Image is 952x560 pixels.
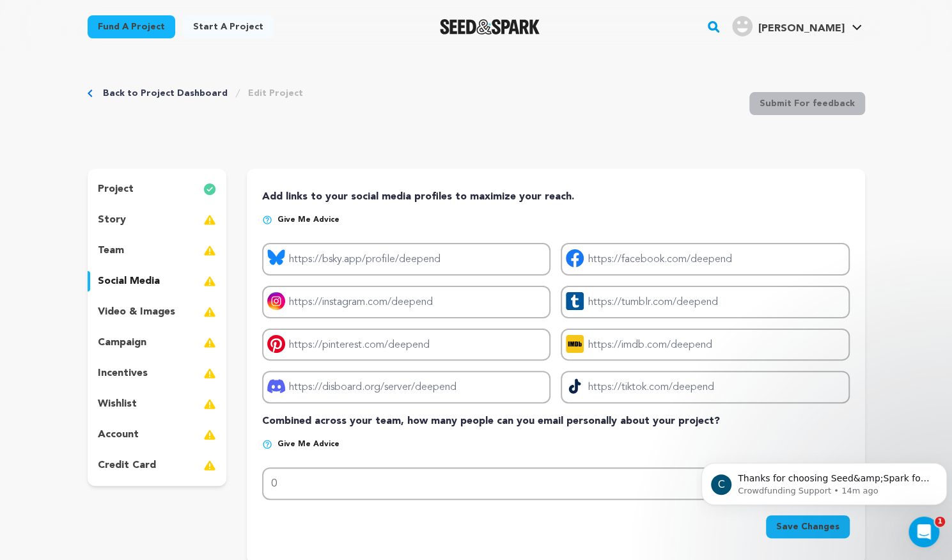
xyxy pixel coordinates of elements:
input: https://facebook.com/deepend [561,243,849,276]
p: social media [98,274,160,289]
input: https://tumblr.com/deepend [561,286,849,318]
img: help-circle.svg [262,439,272,449]
span: Give me advice [277,215,339,225]
img: warning-full.svg [203,304,216,320]
button: Save Changes [766,515,850,538]
p: Combined across your team, how many people can you email personally about your project? [262,414,849,429]
p: campaign [98,335,146,350]
button: wishlist [88,394,227,414]
span: Give me advice [277,439,339,449]
button: Submit For feedback [749,92,865,115]
img: user.png [732,16,753,36]
span: Matthews W.'s Profile [730,13,864,40]
img: warning-full.svg [203,212,216,228]
button: social media [88,271,227,292]
p: wishlist [98,396,137,412]
a: Matthews W.'s Profile [730,13,864,36]
div: Matthews W.'s Profile [732,16,844,36]
input: https://imdb.com/deepend [561,329,849,361]
p: account [98,427,139,442]
button: campaign [88,332,227,353]
p: team [98,243,124,258]
img: warning-full.svg [203,396,216,412]
input: # of email addresses... [262,467,849,500]
span: 1 [935,517,945,527]
img: warning-full.svg [203,274,216,289]
img: warning-full.svg [203,335,216,350]
button: story [88,210,227,230]
img: warning-full.svg [203,427,216,442]
button: account [88,424,227,445]
img: check-circle-full.svg [203,182,216,197]
button: video & images [88,302,227,322]
a: Seed&Spark Homepage [440,19,540,35]
p: Add links to your social media profiles to maximize your reach. [262,189,849,205]
img: warning-full.svg [203,243,216,258]
img: warning-full.svg [203,366,216,381]
img: warning-full.svg [203,458,216,473]
a: Back to Project Dashboard [103,87,228,100]
a: Fund a project [88,15,175,38]
iframe: Intercom live chat [909,517,939,547]
iframe: Intercom notifications message [696,436,952,525]
p: story [98,212,126,228]
p: credit card [98,458,156,473]
a: Start a project [183,15,274,38]
div: Breadcrumb [88,87,303,100]
p: video & images [98,304,175,320]
button: incentives [88,363,227,384]
button: credit card [88,455,227,476]
span: Save Changes [776,520,839,533]
img: help-circle.svg [262,215,272,225]
button: team [88,240,227,261]
p: project [98,182,134,197]
input: https://pinterest.com/deepend [262,329,550,361]
a: Edit Project [248,87,303,100]
input: https://instagram.com/deepend [262,286,550,318]
img: Seed&Spark Logo Dark Mode [440,19,540,35]
p: incentives [98,366,148,381]
input: https://bsky.app/profile/deepend [262,243,550,276]
button: project [88,179,227,199]
input: https://disboard.org/server/deepend [262,371,550,403]
input: https://tiktok.com/deepend [561,371,849,403]
span: [PERSON_NAME] [758,24,844,34]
